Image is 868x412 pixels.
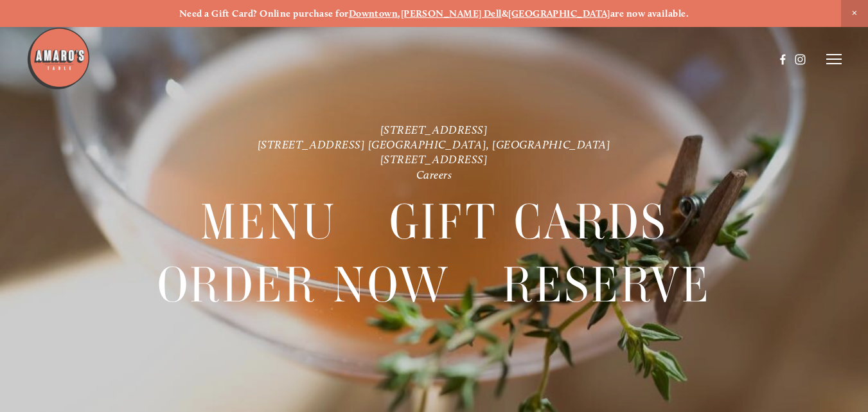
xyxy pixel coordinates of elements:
[200,191,337,253] a: Menu
[179,8,349,19] strong: Need a Gift Card? Online purchase for
[502,255,711,318] span: Reserve
[258,138,611,151] a: [STREET_ADDRESS] [GEOGRAPHIC_DATA], [GEOGRAPHIC_DATA]
[502,8,508,19] strong: &
[157,255,450,318] span: Order Now
[380,123,488,136] a: [STREET_ADDRESS]
[349,8,398,19] a: Downtown
[401,8,502,19] a: [PERSON_NAME] Dell
[380,153,488,166] a: [STREET_ADDRESS]
[398,8,400,19] strong: ,
[157,255,450,317] a: Order Now
[508,8,610,19] a: [GEOGRAPHIC_DATA]
[502,255,711,317] a: Reserve
[26,26,91,91] img: Amaro's Table
[610,8,689,19] strong: are now available.
[416,168,452,181] a: Careers
[389,191,668,253] a: Gift Cards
